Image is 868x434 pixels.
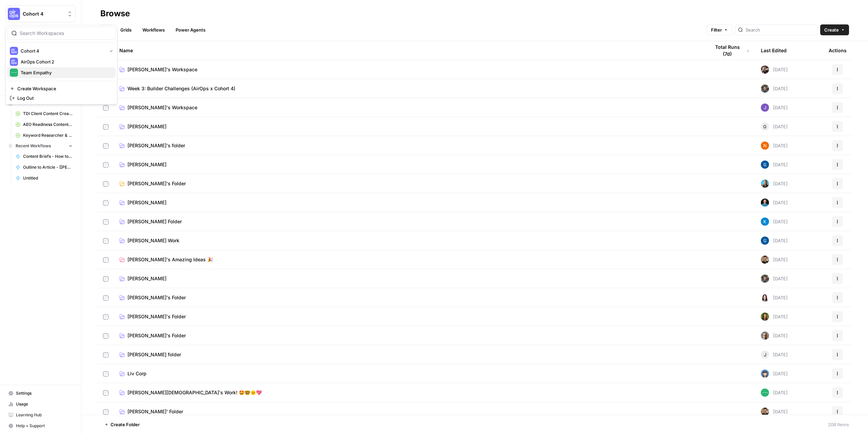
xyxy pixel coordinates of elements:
[13,151,76,162] a: Content Briefs - How to Teach a Child to read
[746,26,814,33] input: Search
[16,412,73,418] span: Learning Hub
[16,390,73,396] span: Settings
[17,95,110,101] span: Log Out
[127,85,235,92] span: Week 3: Builder Challenges (AirOps x Cohort 4)
[119,161,699,168] a: [PERSON_NAME]
[13,162,76,173] a: Outline to Article - [[PERSON_NAME]'s Version]
[127,351,181,358] span: [PERSON_NAME] folder
[761,41,787,60] div: Last Edited
[13,119,76,130] a: AEO Readiness Content Audit & Refresher
[5,388,76,399] a: Settings
[127,142,185,149] span: [PERSON_NAME]'s folder
[761,275,769,283] img: maow1e9ocotky9esmvpk8ol9rk58
[5,420,76,431] button: Help + Support
[100,8,130,19] div: Browse
[820,24,849,35] button: Create
[23,132,73,138] span: Keyword Researcher & Topic Clusters
[119,199,699,206] a: [PERSON_NAME]
[761,294,788,302] div: [DATE]
[116,24,136,35] a: Grids
[763,123,767,130] span: G
[761,389,788,397] div: [DATE]
[119,218,699,225] a: [PERSON_NAME] Folder
[127,370,146,377] span: Liv Corp
[710,41,750,60] div: Total Runs (7d)
[761,332,788,340] div: [DATE]
[127,180,186,187] span: [PERSON_NAME]'s Folder
[111,421,140,428] span: Create Folder
[13,108,76,119] a: TDI Client Content Creation
[761,389,769,397] img: wwg0kvabo36enf59sssm51gfoc5r
[119,180,699,187] a: [PERSON_NAME]'s Folder
[761,275,788,283] div: [DATE]
[127,313,186,320] span: [PERSON_NAME]'s Folder
[13,130,76,141] a: Keyword Researcher & Topic Clusters
[761,180,788,188] div: [DATE]
[119,294,699,301] a: [PERSON_NAME]'s Folder
[127,332,186,339] span: [PERSON_NAME]'s Folder
[761,180,769,188] img: 0w3cvrgbxrd2pnctl6iw7m2shyrx
[764,351,766,358] span: J
[100,24,114,35] a: All
[761,218,788,226] div: [DATE]
[119,256,699,263] a: [PERSON_NAME]'s Amazing Ideas 🎉
[7,84,116,93] a: Create Workspace
[127,408,183,415] span: [PERSON_NAME]' Folder
[761,408,769,416] img: 36rz0nf6lyfqsoxlb67712aiq2cf
[127,237,179,244] span: [PERSON_NAME] Work
[119,275,699,282] a: [PERSON_NAME]
[10,69,18,77] img: Team Empathy Logo
[7,93,116,103] a: Log Out
[21,58,110,65] span: AirOps Cohort 2
[761,237,769,245] img: qd2a6s3w5hfdcqb82ik0wk3no9aw
[761,313,769,321] img: 5os6fqfoz3fj3famzncg4cvo6d4f
[761,141,769,150] img: c37vr20y5fudypip844bb0rvyfb7
[5,141,76,151] button: Recent Workflows
[761,161,769,169] img: qd2a6s3w5hfdcqb82ik0wk3no9aw
[829,41,847,60] div: Actions
[8,8,20,20] img: Cohort 4 Logo
[761,199,788,207] div: [DATE]
[119,351,699,358] a: [PERSON_NAME] folder
[828,421,849,428] div: 208 Items
[127,199,166,206] span: [PERSON_NAME]
[761,370,788,378] div: [DATE]
[761,332,769,340] img: gu5g8y9jsekcembax66c8wpadzkt
[761,84,788,93] div: [DATE]
[761,237,788,245] div: [DATE]
[10,47,18,55] img: Cohort 4 Logo
[119,313,699,320] a: [PERSON_NAME]'s Folder
[5,25,117,105] div: Workspace: Cohort 4
[119,237,699,244] a: [PERSON_NAME] Work
[127,389,262,396] span: [PERSON_NAME][DEMOGRAPHIC_DATA]'s Work! 🤩🤓🌞💖
[119,104,699,111] a: [PERSON_NAME]'s Workspace
[761,103,769,112] img: jpi2mj6ns58tksswu06lvanbxbq7
[21,48,104,54] span: Cohort 4
[119,332,699,339] a: [PERSON_NAME]'s Folder
[761,313,788,321] div: [DATE]
[761,408,788,416] div: [DATE]
[761,199,769,207] img: 7qsignvblt175nrrzn6oexoe40ge
[119,41,699,60] div: Name
[119,370,699,377] a: Liv Corp
[23,175,73,181] span: Untitled
[119,389,699,396] a: [PERSON_NAME][DEMOGRAPHIC_DATA]'s Work! 🤩🤓🌞💖
[5,5,76,22] button: Workspace: Cohort 4
[23,111,73,117] span: TDI Client Content Creation
[761,122,788,131] div: [DATE]
[23,153,73,159] span: Content Briefs - How to Teach a Child to read
[16,423,73,429] span: Help + Support
[761,161,788,169] div: [DATE]
[761,65,788,74] div: [DATE]
[23,11,64,17] span: Cohort 4
[20,30,111,37] input: Search Workspaces
[21,69,110,76] span: Team Empathy
[172,24,210,35] a: Power Agents
[761,351,788,359] div: [DATE]
[16,143,51,149] span: Recent Workflows
[761,256,788,264] div: [DATE]
[761,103,788,112] div: [DATE]
[127,218,182,225] span: [PERSON_NAME] Folder
[761,294,769,302] img: kx9djvjpfwo6wibsypcbflpne3cx
[707,24,732,35] button: Filter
